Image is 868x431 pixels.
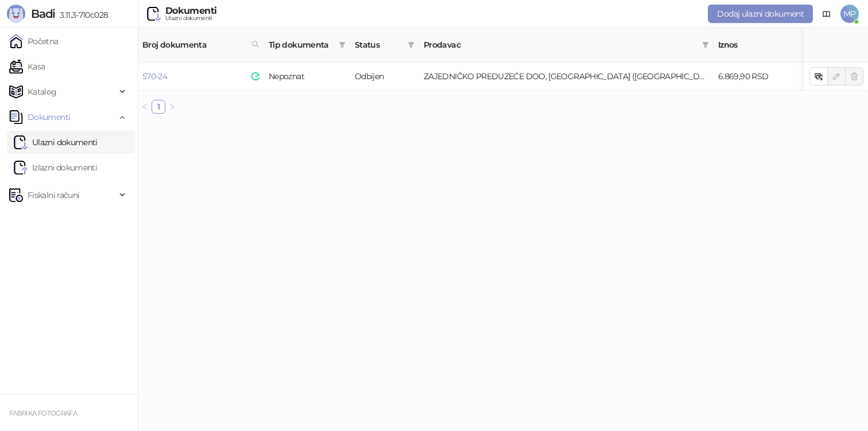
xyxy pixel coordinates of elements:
img: Logo [7,5,25,23]
span: filter [700,36,711,53]
a: 570-24 [142,71,167,81]
button: Dodaj ulazni dokument [708,5,813,23]
button: left [138,100,152,114]
span: Dokumenti [28,106,70,129]
li: 1 [152,100,165,114]
th: Prodavac [419,28,714,63]
span: Dodaj ulazni dokument [717,9,804,19]
td: Odbijen [350,63,419,91]
a: Dokumentacija [817,5,836,23]
span: Status [355,38,403,51]
img: e-Faktura [251,72,259,80]
span: 3.11.3-710c028 [55,10,108,20]
span: Fiskalni računi [28,184,79,207]
span: filter [405,36,417,53]
span: Tip dokumenta [269,38,334,51]
span: Broj dokumenta [142,38,247,51]
small: FABRIKA FOTOGRAFA [9,409,77,417]
th: Broj dokumenta [138,28,264,63]
li: Sledeća strana [165,100,179,114]
span: filter [702,41,709,48]
td: ZAJEDNIČKO PREDUZEĆE DOO, BEOGRAD (STARI GRAD) [419,63,714,91]
span: filter [408,41,414,48]
button: right [165,100,179,114]
span: Badi [31,7,55,21]
a: Ulazni dokumentiUlazni dokumenti [14,131,98,154]
a: Početna [9,30,59,53]
th: Tip dokumenta [264,28,350,63]
li: Prethodna strana [138,100,152,114]
span: filter [339,41,346,48]
div: Ulazni dokumenti [165,15,216,21]
span: right [169,103,176,110]
img: Ulazni dokumenti [147,7,161,21]
span: Katalog [28,80,57,103]
span: Prodavac [424,38,697,51]
td: 6.869,90 RSD [714,63,805,91]
span: filter [336,36,348,53]
span: MP [840,5,859,23]
a: Kasa [9,55,45,78]
td: Nepoznat [264,63,350,91]
th: Iznos [714,28,805,63]
a: Izlazni dokumenti [14,156,97,179]
a: 1 [152,100,165,113]
span: left [141,103,148,110]
div: Dokumenti [165,6,216,15]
